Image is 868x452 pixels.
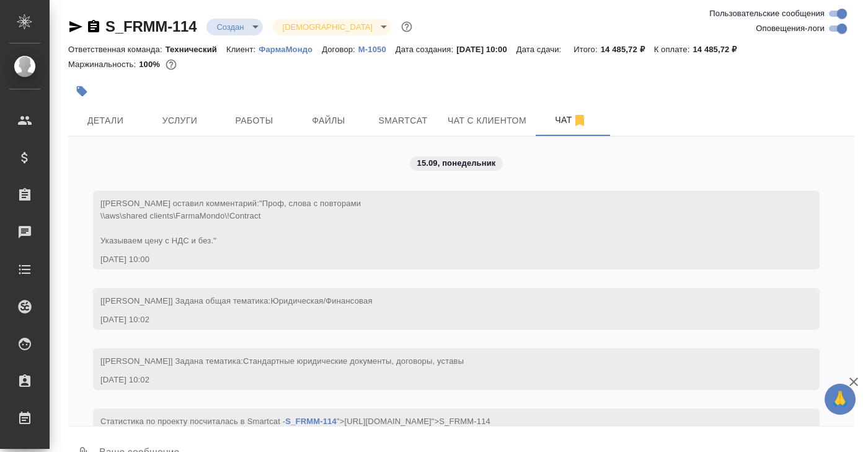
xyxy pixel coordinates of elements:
span: Юридическая/Финансовая [270,296,372,305]
p: Клиент: [226,45,259,54]
p: Дата сдачи: [516,45,564,54]
div: Создан [273,19,391,35]
p: Итого: [573,45,600,54]
a: S_FRMM-114 [105,18,197,35]
button: Скопировать ссылку для ЯМессенджера [68,19,83,34]
a: ФармаМондо [259,43,322,54]
span: Стандартные юридические документы, договоры, уставы [243,356,464,366]
svg: Отписаться [572,113,587,128]
div: [DATE] 10:00 [100,253,776,266]
button: Доп статусы указывают на важность/срочность заказа [399,19,415,35]
div: [DATE] 10:02 [100,374,776,386]
span: Чат с клиентом [448,113,526,129]
span: [[PERSON_NAME]] Задана тематика: [100,356,464,366]
p: 100% [139,60,163,69]
span: Оповещения-логи [756,22,825,35]
p: ФармаМондо [259,45,322,54]
button: [DEMOGRAPHIC_DATA] [279,22,376,32]
span: Smartcat [373,113,433,129]
span: [[PERSON_NAME]] Задана общая тематика: [100,296,373,305]
span: Услуги [150,113,210,129]
p: Технический [166,45,226,54]
p: К оплате: [654,45,693,54]
a: М-1050 [358,43,396,54]
p: 14 485,72 ₽ [601,45,654,54]
a: S_FRMM-114 [285,417,337,426]
div: Создан [206,19,262,35]
span: 🙏 [830,386,851,412]
p: [DATE] 10:00 [456,45,516,54]
button: Скопировать ссылку [86,19,101,34]
button: Создан [213,22,247,32]
span: Детали [76,113,135,129]
p: Договор: [322,45,358,54]
div: [DATE] 10:02 [100,314,776,326]
p: Ответственная команда: [68,45,166,54]
p: Маржинальность: [68,60,139,69]
p: 14 485,72 ₽ [693,45,746,54]
span: Работы [224,113,284,129]
span: Файлы [299,113,358,129]
p: Дата создания: [396,45,456,54]
span: [[PERSON_NAME] оставил комментарий: [100,199,361,245]
button: Добавить тэг [68,78,95,105]
span: Пользовательские сообщения [709,7,825,20]
span: Cтатистика по проекту посчиталась в Smartcat - ">[URL][DOMAIN_NAME]">S_FRMM-114 [100,417,490,426]
button: 🙏 [825,384,856,415]
span: Чат [541,112,601,128]
p: М-1050 [358,45,396,54]
p: 15.09, понедельник [417,157,496,169]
